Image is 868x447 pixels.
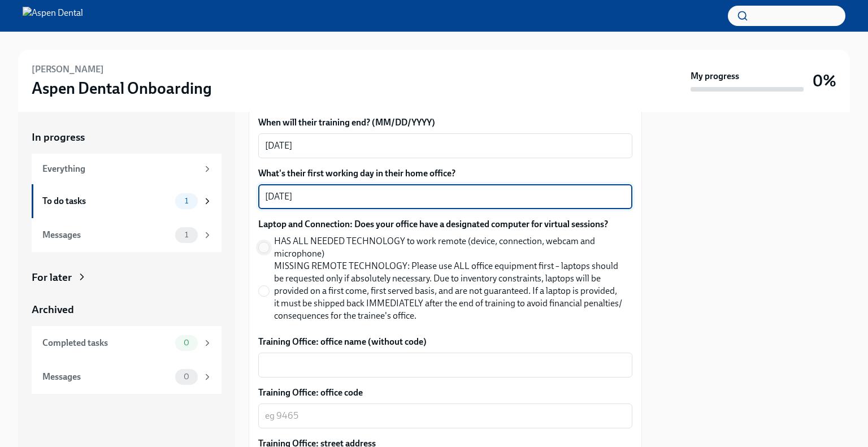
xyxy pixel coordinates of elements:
[42,195,171,207] div: To do tasks
[32,184,222,218] a: To do tasks1
[258,116,632,129] label: When will their training end? (MM/DD/YYYY)
[32,78,212,98] h3: Aspen Dental Onboarding
[178,197,195,205] span: 1
[274,235,623,260] span: HAS ALL NEEDED TECHNOLOGY to work remote (device, connection, webcam and microphone)
[32,326,222,360] a: Completed tasks0
[177,372,196,381] span: 0
[32,302,222,317] a: Archived
[32,154,222,184] a: Everything
[42,163,198,175] div: Everything
[265,190,626,203] textarea: [DATE]
[274,260,623,322] span: MISSING REMOTE TECHNOLOGY: Please use ALL office equipment first – laptops should be requested on...
[42,371,171,383] div: Messages
[258,387,632,399] label: Training Office: office code
[23,7,83,25] img: Aspen Dental
[42,337,171,349] div: Completed tasks
[32,130,222,145] a: In progress
[178,231,195,239] span: 1
[32,218,222,252] a: Messages1
[32,270,72,285] div: For later
[265,139,626,153] textarea: [DATE]
[258,218,632,231] label: Laptop and Connection: Does your office have a designated computer for virtual sessions?
[32,360,222,394] a: Messages0
[258,336,632,348] label: Training Office: office name (without code)
[42,229,171,241] div: Messages
[691,70,739,83] strong: My progress
[813,71,836,91] h3: 0%
[258,167,632,180] label: What's their first working day in their home office?
[32,270,222,285] a: For later
[177,338,196,347] span: 0
[32,63,104,76] h6: [PERSON_NAME]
